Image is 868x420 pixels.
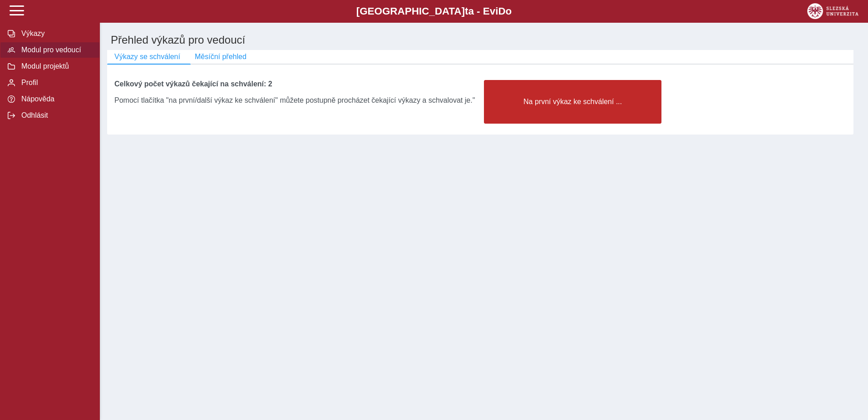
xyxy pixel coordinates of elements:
[19,95,92,103] span: Nápověda
[465,5,468,17] span: t
[498,5,505,17] span: D
[187,50,254,64] button: Měsíční přehled
[19,30,92,38] span: Výkazy
[19,62,92,70] span: Modul projektů
[506,5,512,17] span: o
[107,30,861,50] h1: Přehled výkazů pro vedoucí
[19,46,92,54] span: Modul pro vedoucí
[484,80,661,124] button: Na první výkaz ke schválení ...
[492,98,654,106] span: Na první výkaz ke schválení ...
[807,3,858,19] img: logo_web_su.png
[107,50,187,64] button: Výkazy se schválení
[114,53,180,61] span: Výkazy se schválení
[19,79,92,87] span: Profil
[195,53,247,61] span: Měsíční přehled
[114,80,272,88] b: Celkový počet výkazů čekající na schválení: 2
[114,88,477,105] div: Pomocí tlačítka "na první/další výkaz ke schválení" můžete postupně procházet čekající výkazy a s...
[19,111,92,120] span: Odhlásit
[27,5,841,17] b: [GEOGRAPHIC_DATA] a - Evi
